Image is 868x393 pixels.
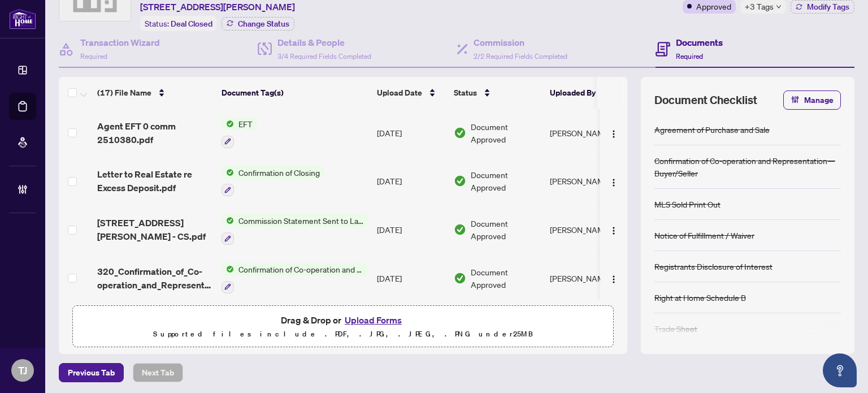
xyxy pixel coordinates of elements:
[454,87,477,99] span: Status
[545,205,630,254] td: [PERSON_NAME]
[234,166,324,179] span: Confirmation of Closing
[471,120,541,145] span: Document Approved
[654,322,697,335] div: Trade Sheet
[234,118,257,130] span: EFT
[654,229,754,241] div: Notice of Fulfillment / Waiver
[97,216,212,243] span: [STREET_ADDRESS][PERSON_NAME] - CS.pdf
[454,127,466,139] img: Document Status
[18,362,27,378] span: TJ
[133,363,183,382] button: Next Tab
[222,263,234,275] img: Status Icon
[454,223,466,236] img: Document Status
[217,77,372,109] th: Document Tag(s)
[676,36,723,49] h4: Documents
[222,166,324,197] button: Status IconConfirmation of Closing
[80,36,160,49] h4: Transaction Wizard
[140,16,217,31] div: Status:
[545,77,630,109] th: Uploaded By
[222,263,368,293] button: Status IconConfirmation of Co-operation and Representation—Buyer/Seller
[9,8,36,29] img: logo
[605,221,623,239] button: Logo
[807,3,849,11] span: Modify Tags
[545,157,630,206] td: [PERSON_NAME]
[222,166,234,179] img: Status Icon
[372,77,449,109] th: Upload Date
[654,123,770,136] div: Agreement of Purchase and Sale
[454,175,466,187] img: Document Status
[372,254,449,303] td: [DATE]
[171,19,212,29] span: Deal Closed
[654,92,757,108] span: Document Checklist
[281,313,405,327] span: Drag & Drop or
[97,87,151,99] span: (17) File Name
[222,118,234,130] img: Status Icon
[474,52,567,61] span: 2/2 Required Fields Completed
[545,254,630,303] td: [PERSON_NAME]
[605,172,623,190] button: Logo
[823,353,857,387] button: Open asap
[471,266,541,291] span: Document Approved
[654,198,721,210] div: MLS Sold Print Out
[97,167,212,195] span: Letter to Real Estate re Excess Deposit.pdf
[783,90,841,110] button: Manage
[73,306,613,348] span: Drag & Drop orUpload FormsSupported files include .PDF, .JPG, .JPEG, .PNG under25MB
[471,169,541,193] span: Document Approved
[609,226,618,235] img: Logo
[93,77,217,109] th: (17) File Name
[222,214,368,245] button: Status IconCommission Statement Sent to Lawyer
[80,327,606,341] p: Supported files include .PDF, .JPG, .JPEG, .PNG under 25 MB
[605,269,623,287] button: Logo
[222,17,294,31] button: Change Status
[341,313,405,327] button: Upload Forms
[68,364,115,382] span: Previous Tab
[605,124,623,142] button: Logo
[474,36,567,49] h4: Commission
[372,109,449,157] td: [DATE]
[222,214,234,227] img: Status Icon
[454,272,466,284] img: Document Status
[59,363,124,382] button: Previous Tab
[804,91,834,109] span: Manage
[654,291,746,304] div: Right at Home Schedule B
[449,77,545,109] th: Status
[609,178,618,187] img: Logo
[609,129,618,139] img: Logo
[222,118,257,148] button: Status IconEFT
[97,265,212,292] span: 320_Confirmation_of_Co-operation_and_Representation_-_Buyer_Seller_-_PropTx-OREA__1_ 1.pdf
[654,154,841,179] div: Confirmation of Co-operation and Representation—Buyer/Seller
[234,214,368,227] span: Commission Statement Sent to Lawyer
[377,87,422,99] span: Upload Date
[776,4,782,10] span: down
[372,205,449,254] td: [DATE]
[277,36,371,49] h4: Details & People
[234,263,368,275] span: Confirmation of Co-operation and Representation—Buyer/Seller
[277,52,371,61] span: 3/4 Required Fields Completed
[545,109,630,157] td: [PERSON_NAME]
[238,20,289,28] span: Change Status
[372,157,449,206] td: [DATE]
[676,52,703,61] span: Required
[609,275,618,284] img: Logo
[654,260,772,273] div: Registrants Disclosure of Interest
[97,119,212,146] span: Agent EFT 0 comm 2510380.pdf
[80,52,107,61] span: Required
[471,217,541,242] span: Document Approved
